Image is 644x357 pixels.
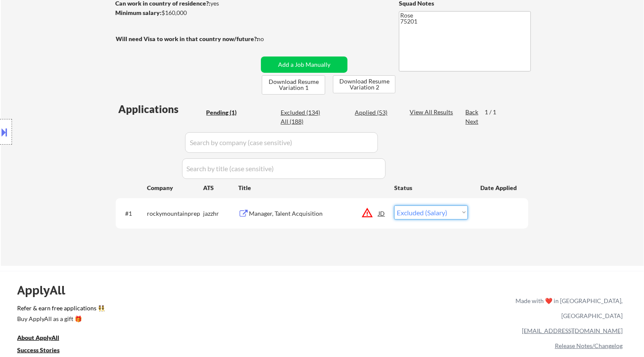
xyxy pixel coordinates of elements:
[115,9,258,17] div: $160,000
[249,209,378,218] div: Manager, Talent Acquisition
[394,180,468,195] div: Status
[125,209,140,218] div: #1
[377,205,386,221] div: JD
[333,75,395,93] button: Download Resume Variation 2
[116,35,258,42] strong: Will need Visa to work in that country now/future?:
[206,108,249,117] div: Pending (1)
[262,75,325,95] button: Download Resume Variation 1
[512,293,623,323] div: Made with ❤️ in [GEOGRAPHIC_DATA], [GEOGRAPHIC_DATA]
[281,117,323,126] div: All (188)
[361,207,373,219] button: warning_amber
[257,35,282,43] div: no
[261,57,347,73] button: Add a Job Manually
[115,9,162,16] strong: Minimum salary:
[238,184,386,192] div: Title
[17,314,103,325] a: Buy ApplyAll as a gift 🎁
[182,158,386,179] input: Search by title (case sensitive)
[522,327,623,334] a: [EMAIL_ADDRESS][DOMAIN_NAME]
[465,117,479,126] div: Next
[555,342,623,349] a: Release Notes/Changelog
[465,108,479,116] div: Back
[17,333,71,344] a: About ApplyAll
[17,316,103,322] div: Buy ApplyAll as a gift 🎁
[480,184,518,192] div: Date Applied
[355,108,398,117] div: Applied (53)
[118,104,203,114] div: Applications
[17,283,75,297] div: ApplyAll
[185,132,378,153] input: Search by company (case sensitive)
[281,108,323,117] div: Excluded (134)
[17,334,59,341] u: About ApplyAll
[17,345,71,356] a: Success Stories
[410,108,455,116] div: View All Results
[147,209,203,218] div: rockymountainprep
[203,209,238,218] div: jazzhr
[17,305,336,314] a: Refer & earn free applications 👯‍♀️
[485,108,504,116] div: 1 / 1
[147,184,203,192] div: Company
[17,346,60,354] u: Success Stories
[203,184,238,192] div: ATS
